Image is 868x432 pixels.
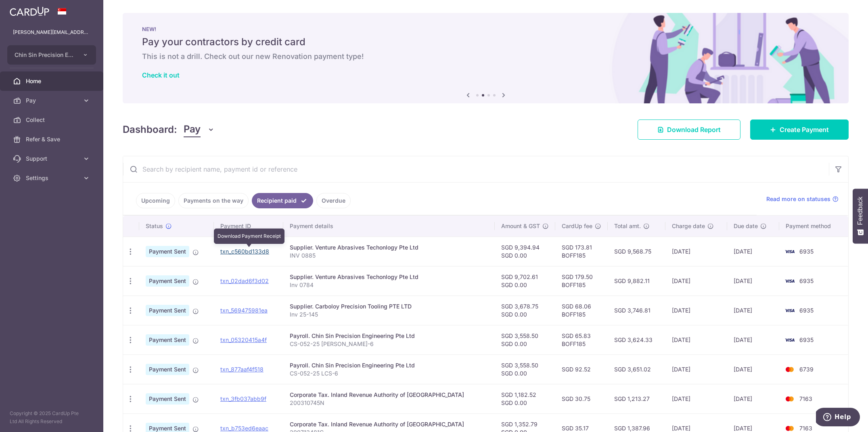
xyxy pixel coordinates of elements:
[495,296,555,325] td: SGD 3,678.75 SGD 0.00
[220,395,266,402] a: txn_3fb037abb9f
[142,71,180,79] a: Check it out
[799,425,812,432] span: 7163
[7,45,96,65] button: Chin Sin Precision Engineering Pte Ltd
[283,216,494,237] th: Payment details
[495,325,555,354] td: SGD 3,558.50 SGD 0.00
[290,369,488,377] p: CS-052-25 LCS-6
[214,229,284,244] div: Download Payment Receipt
[665,325,727,354] td: [DATE]
[727,354,779,384] td: [DATE]
[146,222,163,230] span: Status
[495,266,555,296] td: SGD 9,702.61 SGD 0.00
[727,266,779,296] td: [DATE]
[608,237,665,266] td: SGD 9,568.75
[13,28,90,36] p: [PERSON_NAME][EMAIL_ADDRESS][DOMAIN_NAME]
[555,354,608,384] td: SGD 92.52
[290,302,488,310] div: Supplier. Carboloy Precision Tooling PTE LTD
[672,222,705,230] span: Charge date
[26,77,79,85] span: Home
[782,394,798,404] img: Bank Card
[495,237,555,266] td: SGD 9,394.94 SGD 0.00
[178,193,249,208] a: Payments on the way
[608,354,665,384] td: SGD 3,651.02
[184,122,215,137] button: Pay
[501,222,540,230] span: Amount & GST
[665,237,727,266] td: [DATE]
[816,408,860,428] iframe: Opens a widget where you can find more information
[608,266,665,296] td: SGD 9,882.11
[608,296,665,325] td: SGD 3,746.81
[290,243,488,252] div: Supplier. Venture Abrasives Techonlogy Pte Ltd
[142,52,829,61] h6: This is not a drill. Check out our new Renovation payment type!
[10,6,49,16] img: CardUp
[220,248,269,255] a: txn_c560bd133d8
[665,384,727,413] td: [DATE]
[608,325,665,354] td: SGD 3,624.33
[853,189,868,243] button: Feedback - Show survey
[562,222,592,230] span: CardUp fee
[782,247,798,256] img: Bank Card
[782,365,798,374] img: Bank Card
[220,307,268,314] a: txn_569475981ea
[799,277,814,284] span: 6935
[495,354,555,384] td: SGD 3,558.50 SGD 0.00
[555,384,608,413] td: SGD 30.75
[290,310,488,319] p: Inv 25-145
[290,340,488,348] p: CS-052-25 [PERSON_NAME]-6
[220,425,268,432] a: txn_b753ed6eaac
[555,296,608,325] td: SGD 68.06 BOFF185
[727,384,779,413] td: [DATE]
[146,393,189,405] span: Payment Sent
[766,195,839,203] a: Read more on statuses
[799,395,812,402] span: 7163
[214,216,284,237] th: Payment ID
[142,26,829,32] p: NEW!
[146,334,189,346] span: Payment Sent
[608,384,665,413] td: SGD 1,213.27
[799,248,814,255] span: 6935
[734,222,758,230] span: Due date
[290,361,488,369] div: Payroll. Chin Sin Precision Engineering Pte Ltd
[136,193,175,208] a: Upcoming
[665,354,727,384] td: [DATE]
[799,307,814,314] span: 6935
[555,325,608,354] td: SGD 65.83 BOFF185
[638,120,740,140] a: Download Report
[555,237,608,266] td: SGD 173.81 BOFF185
[123,156,829,182] input: Search by recipient name, payment id or reference
[766,195,830,203] span: Read more on statuses
[799,336,814,343] span: 6935
[26,116,79,124] span: Collect
[780,125,829,134] span: Create Payment
[779,216,848,237] th: Payment method
[555,266,608,296] td: SGD 179.50 BOFF185
[26,135,79,143] span: Refer & Save
[727,237,779,266] td: [DATE]
[290,332,488,340] div: Payroll. Chin Sin Precision Engineering Pte Ltd
[290,391,488,399] div: Corporate Tax. Inland Revenue Authority of [GEOGRAPHIC_DATA]
[290,281,488,289] p: Inv 0784
[26,96,79,105] span: Pay
[290,420,488,428] div: Corporate Tax. Inland Revenue Authority of [GEOGRAPHIC_DATA]
[290,252,488,260] p: INV 0885
[26,174,79,182] span: Settings
[146,305,189,316] span: Payment Sent
[220,277,269,284] a: txn_02dad6f3d02
[750,120,849,140] a: Create Payment
[146,275,189,287] span: Payment Sent
[15,51,74,59] span: Chin Sin Precision Engineering Pte Ltd
[782,276,798,286] img: Bank Card
[667,125,721,134] span: Download Report
[220,366,264,373] a: txn_877aaf4f518
[665,296,727,325] td: [DATE]
[857,197,864,225] span: Feedback
[290,273,488,281] div: Supplier. Venture Abrasives Techonlogy Pte Ltd
[495,384,555,413] td: SGD 1,182.52 SGD 0.00
[146,246,189,257] span: Payment Sent
[614,222,641,230] span: Total amt.
[123,122,177,137] h4: Dashboard:
[782,306,798,315] img: Bank Card
[665,266,727,296] td: [DATE]
[220,336,267,343] a: txn_05320415a4f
